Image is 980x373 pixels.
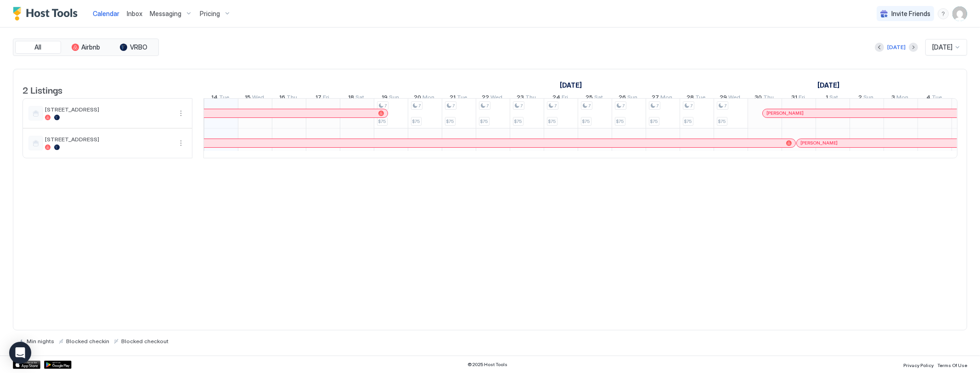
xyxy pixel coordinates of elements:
span: $75 [378,118,386,124]
span: 7 [487,103,489,109]
span: 7 [555,103,557,109]
span: 19 [382,94,388,103]
span: Terms Of Use [937,362,967,368]
a: November 4, 2025 [924,92,944,105]
span: 4 [926,94,930,103]
div: menu [175,108,186,119]
span: 7 [623,103,625,109]
div: [DATE] [887,43,906,51]
span: $75 [616,118,624,124]
span: Min nights [27,338,54,345]
a: October 26, 2025 [617,92,640,105]
button: Previous month [875,43,884,52]
span: Fri [323,94,329,103]
span: Tue [457,94,467,103]
a: October 15, 2025 [242,92,266,105]
span: 31 [791,94,797,103]
span: 26 [619,94,626,103]
span: 2 [859,94,862,103]
a: October 25, 2025 [583,92,605,105]
span: Tue [696,94,706,103]
a: November 2, 2025 [856,92,876,105]
span: Wed [252,94,264,103]
span: $75 [718,118,726,124]
span: © 2025 Host Tools [467,362,507,367]
div: User profile [952,6,967,21]
span: 16 [280,94,286,103]
span: 2 Listings [23,83,62,96]
span: 22 [482,94,490,103]
span: Mon [423,94,435,103]
span: Tue [220,94,230,103]
span: 17 [315,94,321,103]
a: October 22, 2025 [480,92,505,105]
span: Wed [729,94,741,103]
span: 7 [521,103,523,109]
span: 15 [245,94,251,103]
span: Fri [562,94,568,103]
span: Sat [356,94,365,103]
span: All [35,43,42,51]
span: 7 [657,103,659,109]
span: Mon [661,94,673,103]
button: VRBO [111,41,157,54]
a: October 16, 2025 [277,92,300,105]
span: $75 [548,118,556,124]
span: 1 [826,94,828,103]
span: 24 [552,94,560,103]
span: Messaging [150,10,181,18]
span: [PERSON_NAME] [766,110,804,116]
span: Wed [491,94,503,103]
span: 7 [589,103,591,109]
span: Sat [594,94,603,103]
div: menu [938,8,949,19]
span: 7 [725,103,727,109]
span: Inbox [127,10,142,17]
a: App Store [13,361,40,369]
a: October 23, 2025 [514,92,538,105]
a: November 3, 2025 [890,92,911,105]
span: [STREET_ADDRESS] [45,106,172,113]
span: 14 [212,94,218,103]
span: Airbnb [82,43,101,51]
span: Blocked checkout [121,338,169,345]
span: 25 [586,94,593,103]
span: Thu [525,94,536,103]
span: Privacy Policy [903,362,934,368]
span: Fri [799,94,805,103]
span: Sat [830,94,839,103]
span: 3 [892,94,896,103]
button: All [15,41,61,54]
div: Google Play Store [44,361,72,369]
span: Invite Friends [891,10,930,18]
span: 23 [517,94,524,103]
a: October 24, 2025 [550,92,570,105]
a: Host Tools Logo [13,7,82,21]
span: 20 [414,94,422,103]
span: VRBO [130,43,147,51]
button: Next month [909,43,918,52]
div: menu [175,138,186,149]
span: Mon [897,94,909,103]
div: tab-group [13,39,159,56]
a: Terms Of Use [937,360,967,369]
a: October 30, 2025 [752,92,776,105]
a: October 19, 2025 [379,92,401,105]
a: October 17, 2025 [313,92,332,105]
span: 27 [652,94,659,103]
a: October 1, 2025 [558,78,584,92]
a: October 18, 2025 [346,92,367,105]
span: [DATE] [932,43,952,51]
span: Sun [628,94,638,103]
span: 30 [755,94,762,103]
span: Sun [389,94,399,103]
span: 21 [450,94,456,103]
div: Open Intercom Messenger [9,342,31,364]
span: 7 [691,103,693,109]
span: 7 [385,103,387,109]
span: $75 [446,118,454,124]
a: October 31, 2025 [789,92,807,105]
a: October 21, 2025 [447,92,469,105]
a: November 5, 2025 [957,92,979,105]
span: 7 [453,103,455,109]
